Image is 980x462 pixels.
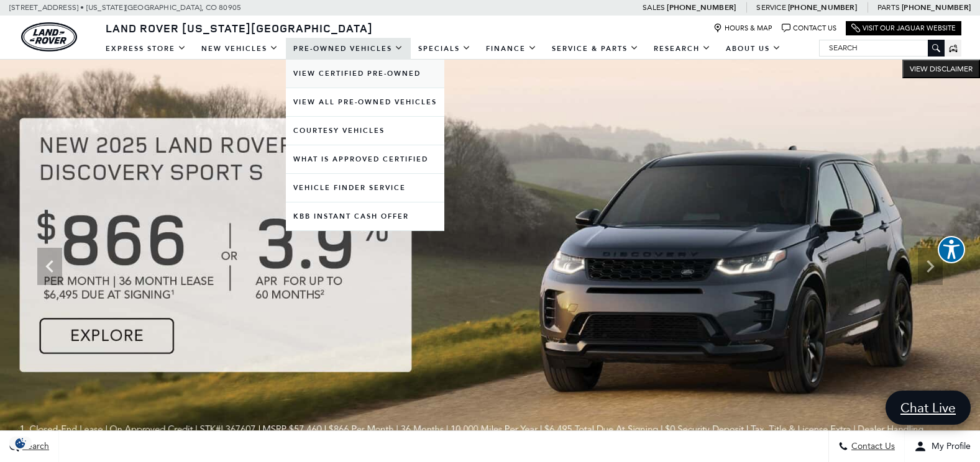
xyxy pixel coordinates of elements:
[902,2,971,12] a: [PHONE_NUMBER]
[667,2,736,12] a: [PHONE_NUMBER]
[910,64,973,74] span: VIEW DISCLAIMER
[544,38,646,60] a: Service & Parts
[6,437,35,450] section: Click to Open Cookie Consent Modal
[37,248,62,285] div: Previous
[286,88,444,116] a: View All Pre-Owned Vehicles
[286,174,444,202] a: Vehicle Finder Service
[21,22,77,52] a: land-rover
[756,3,785,12] span: Service
[98,20,380,35] a: Land Rover [US_STATE][GEOGRAPHIC_DATA]
[21,22,77,52] img: Land Rover
[643,3,665,12] span: Sales
[886,391,971,425] a: Chat Live
[286,60,444,88] a: View Certified Pre-Owned
[820,40,944,55] input: Search
[902,60,980,78] button: VIEW DISCLAIMER
[938,236,965,266] aside: Accessibility Help Desk
[6,437,35,450] img: Opt-Out Icon
[286,38,411,60] a: Pre-Owned Vehicles
[877,3,900,12] span: Parts
[106,20,373,35] span: Land Rover [US_STATE][GEOGRAPHIC_DATA]
[98,38,789,60] nav: Main Navigation
[927,442,971,452] span: My Profile
[646,38,718,60] a: Research
[98,38,194,60] a: EXPRESS STORE
[286,117,444,145] a: Courtesy Vehicles
[9,3,241,12] a: [STREET_ADDRESS] • [US_STATE][GEOGRAPHIC_DATA], CO 80905
[851,24,956,33] a: Visit Our Jaguar Website
[782,24,836,33] a: Contact Us
[194,38,286,60] a: New Vehicles
[286,202,444,230] a: KBB Instant Cash Offer
[286,145,444,173] a: What Is Approved Certified
[713,24,772,33] a: Hours & Map
[905,431,980,462] button: Open user profile menu
[411,38,479,60] a: Specials
[894,399,962,416] span: Chat Live
[918,248,943,285] div: Next
[848,442,895,452] span: Contact Us
[718,38,789,60] a: About Us
[938,236,965,263] button: Explore your accessibility options
[479,38,544,60] a: Finance
[788,2,857,12] a: [PHONE_NUMBER]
